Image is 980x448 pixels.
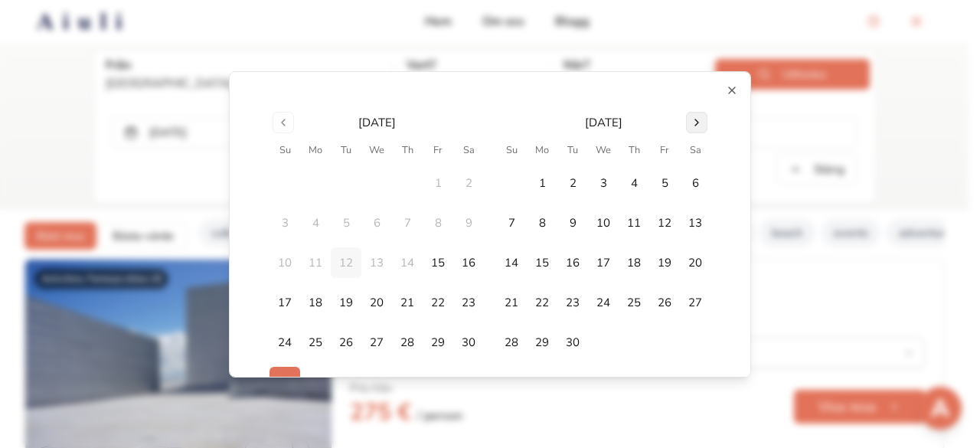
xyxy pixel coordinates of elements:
button: 17 [588,247,619,278]
button: 10 [588,208,619,238]
button: 22 [423,287,453,318]
button: 23 [557,287,588,318]
th: Wednesday [361,142,392,159]
button: 17 [269,287,300,318]
button: 30 [557,327,588,358]
button: 19 [649,247,680,278]
button: 24 [588,287,619,318]
button: Go to previous month [273,112,294,133]
th: Friday [423,142,453,159]
th: Sunday [496,142,527,159]
th: Thursday [619,142,649,159]
button: 7 [496,208,527,238]
button: 27 [680,287,710,318]
button: 15 [423,247,453,278]
th: Sunday [269,142,300,159]
button: 21 [496,287,527,318]
button: 19 [331,287,361,318]
th: Tuesday [331,142,361,159]
button: 18 [300,287,331,318]
th: Monday [527,142,557,159]
button: 23 [453,287,484,318]
button: 12 [649,208,680,238]
button: 5 [649,168,680,198]
button: 31 [269,367,300,397]
button: 8 [527,208,557,238]
button: 16 [557,247,588,278]
button: 11 [619,208,649,238]
button: 9 [557,208,588,238]
div: [DATE] [358,115,396,130]
button: 20 [680,247,710,278]
button: 29 [423,327,453,358]
button: 24 [269,327,300,358]
div: [DATE] [585,115,622,130]
th: Monday [300,142,331,159]
button: 28 [496,327,527,358]
button: 13 [680,208,710,238]
button: 21 [392,287,423,318]
button: 25 [300,327,331,358]
button: 26 [331,327,361,358]
button: 27 [361,327,392,358]
button: 1 [527,168,557,198]
th: Tuesday [557,142,588,159]
button: 3 [588,168,619,198]
button: Go to next month [686,112,707,133]
th: Saturday [453,142,484,159]
button: 2 [557,168,588,198]
th: Thursday [392,142,423,159]
button: 22 [527,287,557,318]
button: 15 [527,247,557,278]
button: 28 [392,327,423,358]
button: 30 [453,327,484,358]
th: Friday [649,142,680,159]
button: 4 [619,168,649,198]
th: Wednesday [588,142,619,159]
button: 25 [619,287,649,318]
button: 18 [619,247,649,278]
th: Saturday [680,142,710,159]
button: 20 [361,287,392,318]
button: 14 [496,247,527,278]
button: 26 [649,287,680,318]
button: 16 [453,247,484,278]
button: 6 [680,168,710,198]
button: 29 [527,327,557,358]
